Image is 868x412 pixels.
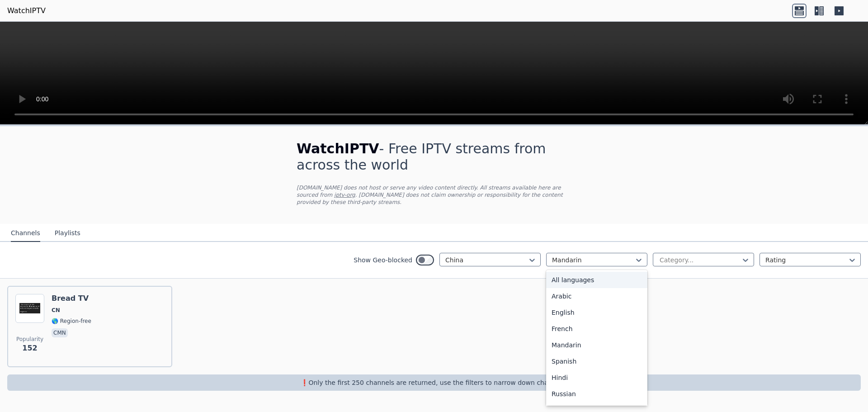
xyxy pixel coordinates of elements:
[354,256,412,265] label: Show Geo-blocked
[546,353,647,369] div: Spanish
[546,337,647,353] div: Mandarin
[52,317,91,325] span: 🌎 Region-free
[16,336,43,343] span: Popularity
[52,294,91,303] h6: Bread TV
[546,369,647,386] div: Hindi
[11,378,857,387] p: ❗️Only the first 250 channels are returned, use the filters to narrow down channels.
[546,321,647,337] div: French
[297,141,571,173] h1: - Free IPTV streams from across the world
[546,272,647,288] div: All languages
[15,294,44,323] img: Bread TV
[297,141,379,156] span: WatchIPTV
[546,304,647,321] div: English
[546,288,647,304] div: Arabic
[55,225,80,242] button: Playlists
[22,343,37,354] span: 152
[7,5,46,16] a: WatchIPTV
[334,192,355,198] a: iptv-org
[52,328,68,337] p: cmn
[52,307,60,314] span: CN
[297,184,571,206] p: [DOMAIN_NAME] does not host or serve any video content directly. All streams available here are s...
[11,225,40,242] button: Channels
[546,386,647,402] div: Russian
